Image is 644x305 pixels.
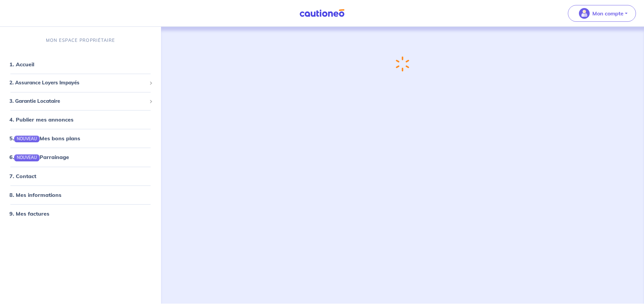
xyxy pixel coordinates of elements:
[3,169,158,183] div: 7. Contact
[3,132,158,145] div: 5.NOUVEAUMes bons plans
[9,116,73,123] a: 4. Publier mes annonces
[9,210,49,217] a: 9. Mes factures
[592,9,624,17] p: Mon compte
[297,9,347,17] img: Cautioneo
[3,150,158,164] div: 6.NOUVEAUParrainage
[3,113,158,126] div: 4. Publier mes annonces
[9,173,36,179] a: 7. Contact
[396,56,409,72] img: loading-spinner
[9,135,80,142] a: 5.NOUVEAUMes bons plans
[9,79,147,87] span: 2. Assurance Loyers Impayés
[3,207,158,220] div: 9. Mes factures
[3,76,158,89] div: 2. Assurance Loyers Impayés
[3,58,158,71] div: 1. Accueil
[3,95,158,108] div: 3. Garantie Locataire
[46,37,115,44] p: MON ESPACE PROPRIÉTAIRE
[9,97,147,105] span: 3. Garantie Locataire
[3,188,158,202] div: 8. Mes informations
[9,154,69,160] a: 6.NOUVEAUParrainage
[9,61,34,68] a: 1. Accueil
[579,8,590,19] img: illu_account_valid_menu.svg
[9,192,61,198] a: 8. Mes informations
[568,5,636,22] button: illu_account_valid_menu.svgMon compte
